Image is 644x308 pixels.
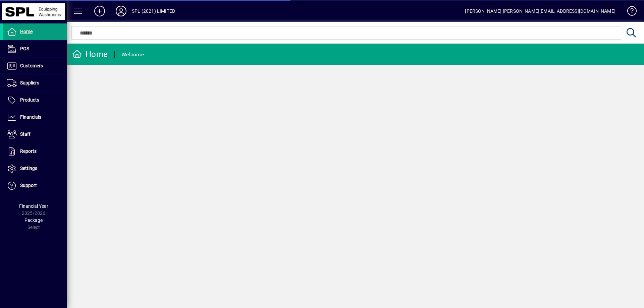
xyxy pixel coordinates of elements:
[20,148,37,154] span: Reports
[3,177,67,194] a: Support
[72,49,108,60] div: Home
[121,49,144,60] div: Welcome
[89,5,110,17] button: Add
[3,143,67,160] a: Reports
[110,5,132,17] button: Profile
[3,41,67,57] a: POS
[20,166,37,171] span: Settings
[3,75,67,91] a: Suppliers
[3,160,67,177] a: Settings
[20,29,33,34] span: Home
[24,218,43,223] span: Package
[20,183,37,188] span: Support
[20,131,31,137] span: Staff
[3,109,67,126] a: Financials
[132,6,175,16] div: SPL (2021) LIMITED
[20,97,39,103] span: Products
[20,63,43,68] span: Customers
[465,6,615,16] div: [PERSON_NAME] [PERSON_NAME][EMAIL_ADDRESS][DOMAIN_NAME]
[622,1,636,23] a: Knowledge Base
[3,92,67,109] a: Products
[3,58,67,74] a: Customers
[20,114,41,120] span: Financials
[20,80,39,85] span: Suppliers
[19,203,48,209] span: Financial Year
[3,126,67,143] a: Staff
[20,46,29,51] span: POS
